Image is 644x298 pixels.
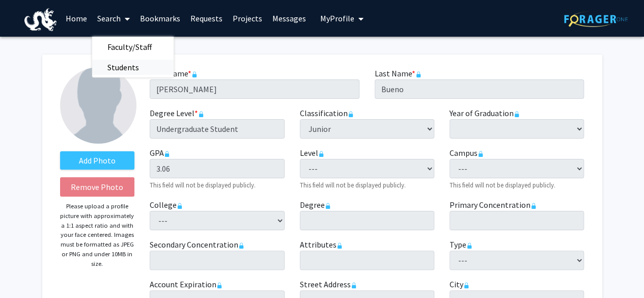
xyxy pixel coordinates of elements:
label: AddProfile Picture [60,151,135,170]
a: Home [61,1,92,36]
label: City [450,278,469,290]
svg: This information is provided and automatically updated by Drexel University and is not editable o... [463,282,469,288]
p: Please upload a profile picture with approximately a 1:1 aspect ratio and with your face centered... [60,202,135,268]
button: Remove Photo [60,177,135,197]
a: Search [92,1,135,36]
svg: This information is provided and automatically updated by Drexel University and is not editable o... [351,282,357,288]
svg: This information is provided and automatically updated by Drexel University and is not editable o... [238,242,244,249]
img: Drexel University Logo [24,8,57,31]
img: Profile Picture [60,67,136,144]
label: GPA [150,147,170,159]
span: Faculty/Staff [92,37,167,57]
label: Classification [300,107,354,119]
label: Type [450,238,472,251]
svg: This information is provided and automatically updated by Drexel University and is not editable o... [216,282,222,288]
label: Campus [450,147,484,159]
svg: This information is provided and automatically updated by Drexel University and is not editable o... [337,242,343,249]
label: Last Name [375,67,422,79]
span: Students [92,57,154,77]
label: Attributes [300,238,343,251]
svg: This information is provided and automatically updated by Drexel University and is not editable o... [325,203,331,209]
svg: This information is provided and automatically updated by Drexel University and is not editable o... [164,151,170,157]
label: Account Expiration [150,278,222,290]
iframe: Chat [8,252,43,290]
svg: This information is provided and automatically updated by Drexel University and is not editable o... [348,111,354,117]
a: Students [92,60,174,75]
svg: This information is provided and automatically updated by Drexel University and is not editable o... [191,71,198,77]
label: Primary Concentration [450,199,537,211]
svg: This information is provided and automatically updated by Drexel University and is not editable o... [478,151,484,157]
label: First Name [150,67,198,79]
label: Secondary Concentration [150,238,244,251]
small: This field will not be displayed publicly. [150,181,256,189]
span: My Profile [320,13,354,23]
a: Bookmarks [135,1,185,36]
svg: This information is provided and automatically updated by Drexel University and is not editable o... [466,242,472,249]
svg: This information is provided and automatically updated by Drexel University and is not editable o... [514,111,520,117]
a: Projects [228,1,267,36]
label: Year of Graduation [450,107,520,119]
label: Level [300,147,324,159]
svg: This information is provided and automatically updated by Drexel University and is not editable o... [415,71,422,77]
img: ForagerOne Logo [564,11,628,27]
a: Messages [267,1,311,36]
label: College [150,199,183,211]
label: Degree Level [150,107,204,119]
a: Faculty/Staff [92,39,174,55]
label: Degree [300,199,331,211]
svg: This information is provided and automatically updated by Drexel University and is not editable o... [530,203,537,209]
svg: This information is provided and automatically updated by Drexel University and is not editable o... [177,203,183,209]
small: This field will not be displayed publicly. [300,181,406,189]
svg: This information is provided and automatically updated by Drexel University and is not editable o... [198,111,204,117]
small: This field will not be displayed publicly. [450,181,555,189]
label: Street Address [300,278,357,290]
a: Requests [185,1,228,36]
svg: This information is provided and automatically updated by Drexel University and is not editable o... [318,151,324,157]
